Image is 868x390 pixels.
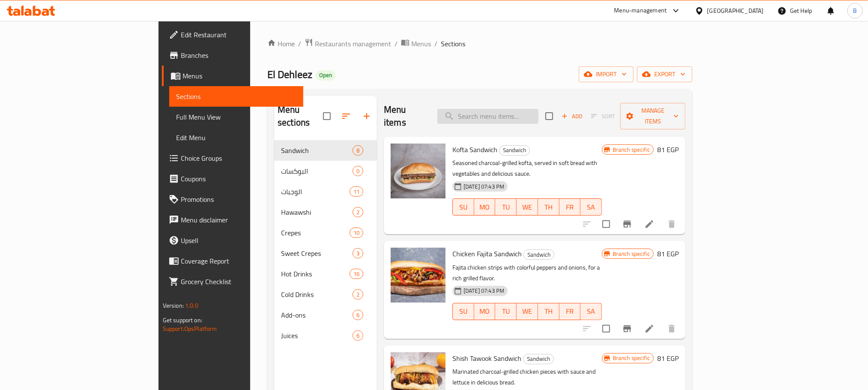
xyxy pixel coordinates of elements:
a: Coupons [162,168,303,189]
li: / [395,39,398,49]
span: MO [478,305,492,318]
button: delete [661,214,682,234]
div: Cold Drinks2 [274,284,377,305]
span: Add item [558,110,586,123]
span: MO [478,201,492,213]
span: Branches [181,50,296,60]
span: Add-ons [281,310,353,320]
span: 0 [353,167,363,175]
span: 1.0.0 [185,300,198,311]
span: TH [542,201,556,213]
button: SA [581,198,602,216]
button: TU [495,198,517,216]
span: الوجبات [281,186,350,197]
span: 10 [350,229,363,237]
a: Upsell [162,230,303,251]
button: Add [558,110,586,123]
a: Sections [169,86,303,107]
span: Choice Groups [181,153,296,163]
div: Cold Drinks [281,289,353,300]
button: MO [474,198,496,216]
span: 8 [353,147,363,155]
span: Edit Restaurant [181,30,296,40]
div: Hot Drinks [281,269,350,279]
span: Branch specific [609,146,653,154]
div: items [353,145,363,156]
div: items [353,166,363,176]
button: SU [452,198,474,216]
div: [GEOGRAPHIC_DATA] [707,6,764,15]
span: 16 [350,270,363,278]
div: Hawawshi2 [274,202,377,222]
div: Juices [281,330,353,341]
span: Sandwich [524,354,554,364]
h6: 81 EGP [657,352,679,364]
a: Menus [401,38,431,49]
a: Coverage Report [162,251,303,271]
span: Version: [163,300,184,311]
button: Branch-specific-item [617,318,638,339]
span: Add [560,111,584,121]
button: SA [581,303,602,320]
span: 6 [353,311,363,319]
button: FR [560,198,581,216]
span: Coupons [181,174,296,184]
span: Menus [411,39,431,49]
p: Seasoned charcoal-grilled kofta, served in soft bread with vegetables and delicious sauce. [452,158,602,179]
span: Chicken Fajita Sandwich [452,247,522,260]
button: TH [538,303,560,320]
span: SA [584,305,599,318]
span: FR [563,305,578,318]
div: Open [316,70,335,81]
span: TU [499,305,513,318]
span: WE [520,201,535,213]
span: FR [563,201,578,213]
span: TH [542,305,556,318]
h6: 81 EGP [657,248,679,260]
a: Edit Restaurant [162,24,303,45]
button: FR [560,303,581,320]
button: MO [474,303,496,320]
span: Edit Menu [176,132,296,143]
button: SU [452,303,474,320]
span: WE [520,305,535,318]
div: items [353,289,363,300]
a: Promotions [162,189,303,210]
div: Menu-management [614,6,667,16]
a: Edit Menu [169,127,303,148]
button: export [637,66,692,82]
span: [DATE] 07:43 PM [460,287,508,295]
span: Branch specific [609,250,653,258]
div: items [350,186,363,197]
nav: Menu sections [274,137,377,349]
span: 3 [353,249,363,258]
div: الوجبات11 [274,181,377,202]
span: SU [456,305,471,318]
span: Sandwich [281,145,353,156]
div: Hawawshi [281,207,353,217]
div: items [350,228,363,238]
span: Shish Tawook Sandwich [452,352,521,365]
p: Marinated charcoal-grilled chicken pieces with sauce and lettuce in delicious bread. [452,366,602,388]
span: 2 [353,291,363,299]
li: / [434,39,437,49]
a: Edit menu item [644,219,655,229]
span: Branch specific [609,354,653,362]
span: Grocery Checklist [181,276,296,287]
span: export [644,69,685,80]
div: items [350,269,363,279]
a: Choice Groups [162,148,303,168]
div: Sandwich [524,249,554,260]
span: Promotions [181,194,296,204]
div: items [353,207,363,217]
div: Sandwich8 [274,140,377,161]
span: SA [584,201,599,213]
button: Add section [356,106,377,126]
span: Sweet Crepes [281,248,353,258]
span: Sort sections [336,106,356,126]
div: Sandwich [523,354,554,364]
img: Kofta Sandwich [391,144,446,198]
input: search [437,109,539,124]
